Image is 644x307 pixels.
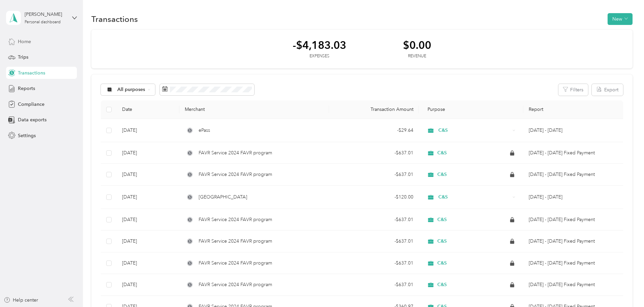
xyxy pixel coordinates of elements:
[437,172,447,178] span: C&S
[334,259,413,267] div: - $637.01
[91,16,138,23] h1: Transactions
[334,216,413,223] div: - $637.01
[592,84,623,96] button: Export
[117,87,145,92] span: All purposes
[18,116,47,123] span: Data exports
[18,69,45,76] span: Transactions
[334,238,413,245] div: - $637.01
[179,100,329,119] th: Merchant
[523,100,623,119] th: Report
[117,164,179,186] td: [DATE]
[523,119,623,142] td: Oct 1 - 31, 2025
[523,274,623,296] td: May 1 - 31, 2025 Fixed Payment
[18,132,36,139] span: Settings
[199,171,272,178] span: FAVR Service 2024 FAVR program
[403,53,431,59] div: Revenue
[334,193,413,201] div: - $120.00
[4,297,38,304] button: Help center
[437,150,447,156] span: C&S
[293,39,346,51] div: -$4,183.03
[329,100,419,119] th: Transaction Amount
[117,209,179,231] td: [DATE]
[199,238,272,245] span: FAVR Service 2024 FAVR program
[334,149,413,157] div: - $637.01
[199,127,210,134] span: ePass
[18,38,31,45] span: Home
[523,186,623,209] td: Sep 1 - 30, 2025
[18,101,45,108] span: Compliance
[117,119,179,142] td: [DATE]
[523,252,623,274] td: Jun 1 - 30, 2025 Fixed Payment
[199,281,272,288] span: FAVR Service 2024 FAVR program
[18,54,28,61] span: Trips
[18,85,35,92] span: Reports
[117,274,179,296] td: [DATE]
[523,142,623,164] td: Oct 1 - 31, 2025 Fixed Payment
[523,209,623,231] td: Aug 1 - 31, 2025 Fixed Payment
[558,84,588,96] button: Filters
[25,20,61,24] div: Personal dashboard
[199,149,272,157] span: FAVR Service 2024 FAVR program
[523,164,623,186] td: Sep 1 - 30, 2025 Fixed Payment
[523,231,623,252] td: Jul 1 - 31, 2025 Fixed Payment
[25,11,67,18] div: [PERSON_NAME]
[117,100,179,119] th: Date
[117,231,179,252] td: [DATE]
[334,171,413,178] div: - $637.01
[438,127,510,134] span: C&S
[199,259,272,267] span: FAVR Service 2024 FAVR program
[199,216,272,223] span: FAVR Service 2024 FAVR program
[117,252,179,274] td: [DATE]
[424,106,445,112] span: Purpose
[608,13,633,25] button: New
[334,281,413,288] div: - $637.01
[199,193,247,201] span: [GEOGRAPHIC_DATA]
[438,193,510,201] span: C&S
[437,282,447,288] span: C&S
[403,39,431,51] div: $0.00
[437,217,447,223] span: C&S
[334,127,413,134] div: - $29.64
[437,238,447,244] span: C&S
[606,269,644,307] iframe: Everlance-gr Chat Button Frame
[117,142,179,164] td: [DATE]
[437,260,447,266] span: C&S
[117,186,179,209] td: [DATE]
[293,53,346,59] div: Expenses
